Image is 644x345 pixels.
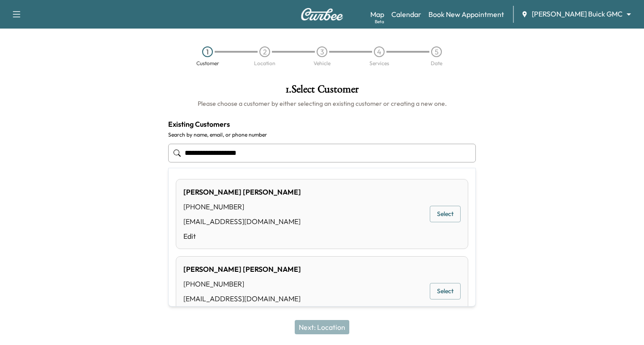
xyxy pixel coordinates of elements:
button: Select [430,206,461,222]
div: 2 [259,46,270,57]
div: 5 [431,46,442,57]
div: [EMAIL_ADDRESS][DOMAIN_NAME] [183,293,301,304]
div: [PERSON_NAME] [PERSON_NAME] [183,264,301,274]
div: [PHONE_NUMBER] [183,278,301,289]
div: Beta [375,18,384,25]
label: Search by name, email, or phone number [168,131,476,138]
img: Curbee Logo [301,8,343,21]
div: 3 [317,46,327,57]
a: Calendar [391,9,421,20]
h1: 1 . Select Customer [168,84,476,99]
h6: Please choose a customer by either selecting an existing customer or creating a new one. [168,99,476,108]
a: Book New Appointment [428,9,504,20]
div: [PHONE_NUMBER] [183,201,301,212]
div: Date [431,61,442,66]
div: 4 [374,46,385,57]
div: Services [369,61,389,66]
div: 1 [202,46,213,57]
h4: Existing Customers [168,119,476,129]
a: MapBeta [370,9,384,20]
div: [EMAIL_ADDRESS][DOMAIN_NAME] [183,216,301,227]
div: Location [254,61,275,66]
div: Customer [196,61,219,66]
button: Select [430,283,461,299]
a: Edit [183,231,301,241]
div: [PERSON_NAME] [PERSON_NAME] [183,187,301,197]
span: [PERSON_NAME] Buick GMC [532,9,623,19]
div: Vehicle [314,61,330,66]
